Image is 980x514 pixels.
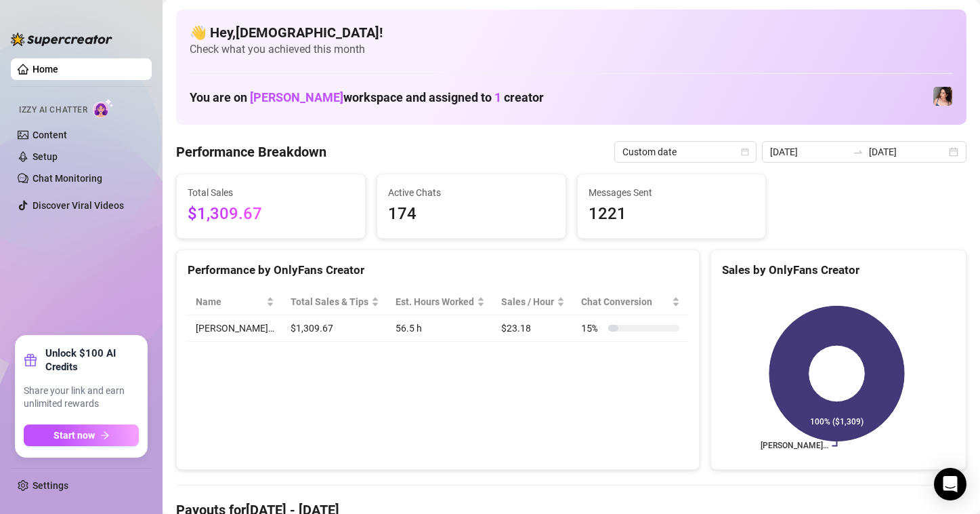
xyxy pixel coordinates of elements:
div: Sales by OnlyFans Creator [722,261,955,279]
th: Name [188,289,282,315]
span: Chat Conversion [581,294,668,309]
span: Izzy AI Chatter [19,104,87,117]
input: End date [869,144,946,159]
span: Name [196,294,263,309]
span: Messages Sent [589,185,755,200]
span: [PERSON_NAME] [250,90,343,104]
span: 174 [388,201,555,227]
span: swap-right [853,146,864,157]
a: Settings [33,480,68,491]
img: Lauren [933,87,952,106]
a: Chat Monitoring [33,173,102,184]
span: calendar [741,148,749,156]
span: arrow-right [100,431,110,440]
td: $23.18 [493,315,573,342]
span: Custom date [622,142,748,162]
span: 1221 [589,201,755,227]
text: [PERSON_NAME]… [760,441,828,451]
a: Home [33,64,58,75]
th: Sales / Hour [493,289,573,315]
span: Share your link and earn unlimited rewards [24,384,139,411]
span: gift [24,353,37,367]
th: Total Sales & Tips [282,289,387,315]
td: 56.5 h [387,315,493,342]
h4: Performance Breakdown [176,142,326,161]
a: Content [33,130,67,140]
span: $1,309.67 [188,201,354,227]
strong: Unlock $100 AI Credits [45,347,139,374]
h1: You are on workspace and assigned to creator [190,90,544,105]
img: AI Chatter [93,98,114,118]
span: 15 % [581,321,603,336]
span: Active Chats [388,185,555,200]
div: Performance by OnlyFans Creator [188,261,688,279]
span: Start now [54,430,95,441]
button: Start nowarrow-right [24,424,139,446]
span: 1 [494,90,501,104]
img: logo-BBDzfeDw.svg [11,33,112,46]
h4: 👋 Hey, [DEMOGRAPHIC_DATA] ! [190,23,953,42]
span: Check what you achieved this month [190,42,953,57]
div: Est. Hours Worked [396,294,474,309]
span: Total Sales & Tips [291,294,368,309]
th: Chat Conversion [573,289,687,315]
div: Open Intercom Messenger [934,468,966,500]
td: [PERSON_NAME]… [188,315,282,342]
a: Discover Viral Videos [33,200,124,211]
span: to [853,146,864,157]
a: Setup [33,151,58,162]
span: Total Sales [188,185,354,200]
span: Sales / Hour [501,294,554,309]
td: $1,309.67 [282,315,387,342]
input: Start date [770,144,847,159]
